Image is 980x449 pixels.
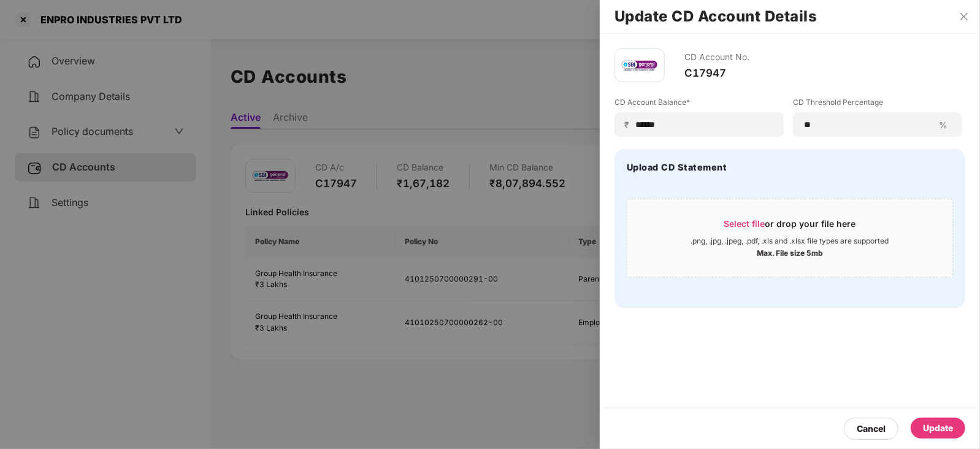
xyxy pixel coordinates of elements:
span: % [934,119,952,131]
div: CD Account No. [684,48,749,66]
label: CD Threshold Percentage [793,97,962,112]
div: C17947 [684,66,749,80]
span: ₹ [624,119,634,131]
img: sbi.png [621,58,658,72]
label: CD Account Balance* [614,97,784,112]
h2: Update CD Account Details [614,10,965,23]
h4: Upload CD Statement [627,161,727,174]
span: Select file [724,218,765,229]
span: Select fileor drop your file here.png, .jpg, .jpeg, .pdf, .xls and .xlsx file types are supported... [627,209,952,267]
div: Cancel [857,422,886,436]
div: Update [923,421,953,435]
div: .png, .jpg, .jpeg, .pdf, .xls and .xlsx file types are supported [691,236,889,246]
span: close [959,12,969,21]
div: or drop your file here [724,218,856,236]
div: Max. File size 5mb [757,246,823,258]
button: Close [955,11,973,22]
